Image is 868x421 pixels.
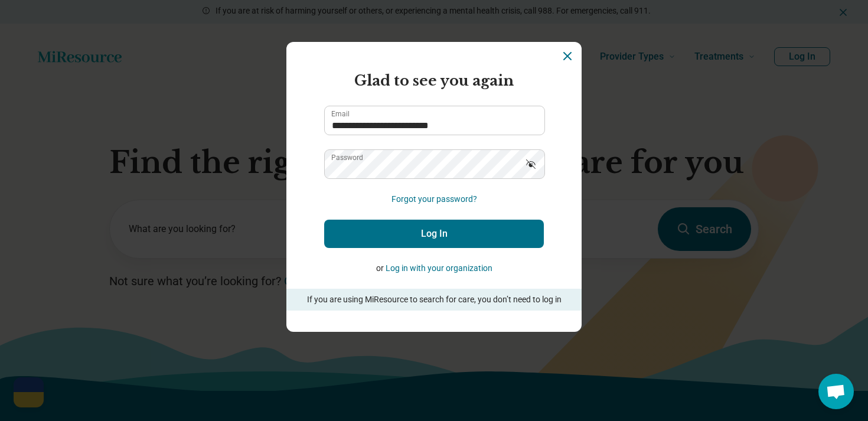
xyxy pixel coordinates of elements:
[518,149,544,178] button: Show password
[560,49,575,63] button: Dismiss
[331,110,350,118] label: Email
[386,262,492,275] button: Log in with your organization
[303,293,565,306] p: If you are using MiResource to search for care, you don’t need to log in
[331,154,363,161] label: Password
[324,70,544,92] h2: Glad to see you again
[324,220,544,248] button: Log In
[286,42,582,332] section: Login Dialog
[324,262,544,275] p: or
[391,193,477,205] button: Forgot your password?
